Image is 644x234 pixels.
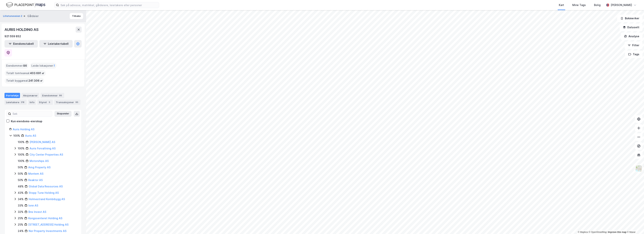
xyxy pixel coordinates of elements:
a: Auris Holding AS [13,128,34,131]
input: Søk på adresse, matrikkel, gårdeiere, leietakere eller personer [59,2,159,8]
a: Amg Property AS [28,166,51,169]
div: 48% [18,184,24,189]
button: Filter [625,42,643,49]
div: Eiendommer : [5,63,28,69]
span: 86 [23,63,27,68]
div: 100% [18,146,25,151]
div: [PERSON_NAME] [611,3,632,7]
span: 403 691 ㎡ [30,71,44,75]
div: 50% [18,165,23,170]
div: Kun eiendoms-eierskap [11,119,42,124]
div: Transaksjoner [54,100,80,105]
div: 100% [18,140,25,144]
button: Leietakertabell [39,40,73,48]
a: Ionn AS [28,204,38,207]
button: Eiendomstabell [4,40,38,48]
div: Totalt tomteareal : [5,70,46,76]
span: 1 [54,63,55,68]
img: logo.f888ab2527a4732fd821a326f86c7f29.svg [6,2,45,8]
div: 24% [18,229,24,233]
div: 43% [18,191,24,195]
div: AURIS HOLDING AS [4,27,39,33]
a: [STREET_ADDRESS] Holding AS [28,223,69,226]
div: Portefølje [4,93,20,98]
button: Tilbake [70,13,83,19]
div: 32% [18,210,23,214]
div: 50% [18,171,23,176]
a: Auris Forvaltning AS [30,147,56,150]
div: Totalt byggareal : [5,78,44,84]
div: Leietakere [4,100,27,105]
button: Lilletuneveien 2 [3,14,23,18]
a: Kongssenteret Holding AS [28,217,62,220]
div: 50% [18,178,23,182]
a: Reaktor AS [28,178,43,182]
a: Stopp Tune Holding AS [29,191,59,194]
button: Analyse [621,33,643,40]
a: Auris AS [25,134,36,137]
div: 100% [18,152,25,157]
div: 100% [18,159,25,163]
div: Info [28,100,36,105]
button: Ekspander [54,111,72,117]
button: Bokmerker [617,15,643,22]
div: 34% [18,197,24,201]
div: Kart [559,3,564,7]
div: Styret [37,100,53,105]
div: 100% [13,133,20,138]
div: 86 [58,94,63,97]
div: 95 [75,100,79,104]
div: 218 [20,100,25,104]
div: Aksjonærer [22,93,39,98]
img: Z [635,165,642,172]
a: Improve this map [608,231,626,233]
a: Holmestrand Kombibygg AS [29,197,65,201]
div: 5 [48,100,51,104]
span: 241 306 ㎡ [28,78,43,83]
a: Mapbox [578,231,588,233]
div: Mine Tags [572,3,586,7]
button: Datasett [620,24,643,31]
a: Nor Property Investments AS [29,229,66,233]
div: 25% [18,216,23,221]
a: OpenStreetMap [589,231,607,233]
div: 25% [18,222,23,227]
div: 921 559 852 [4,34,21,39]
div: Gårdeier [27,14,39,18]
a: Global Data Resources AS [29,185,63,188]
a: Motorships AS [30,159,49,162]
a: City Center Properties AS [30,153,63,156]
a: Montem AS [28,172,43,175]
a: Bns Invest AS [28,210,46,213]
div: Bolig [594,3,601,7]
input: Søk [11,111,52,117]
div: 33% [18,203,23,208]
div: Kontrollprogram for chat [625,216,644,234]
div: Leide lokasjoner : [30,63,57,69]
div: Eiendommer [41,93,64,98]
iframe: Chat Widget [625,216,644,234]
button: Tags [625,51,643,58]
a: [PERSON_NAME] AS [30,140,55,144]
